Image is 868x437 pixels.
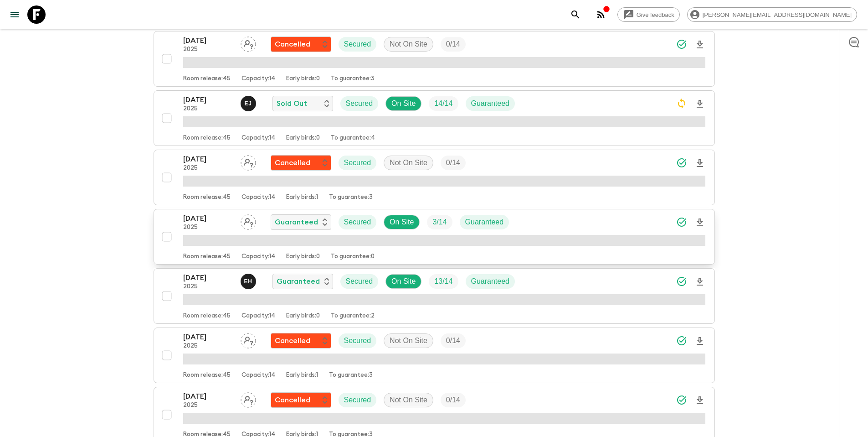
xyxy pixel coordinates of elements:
[241,158,256,165] span: Assign pack leader
[385,274,421,289] div: On Site
[340,274,379,289] div: Secured
[676,395,687,406] svg: Synced Successfully
[446,335,460,346] p: 0 / 14
[5,5,24,24] button: menu
[271,333,331,349] div: Flash Pack cancellation
[676,276,687,287] svg: Synced Successfully
[183,372,231,379] p: Room release: 45
[676,39,687,50] svg: Synced Successfully
[432,217,447,228] p: 3 / 14
[698,11,857,18] span: [PERSON_NAME][EMAIL_ADDRESS][DOMAIN_NAME]
[183,154,233,165] p: [DATE]
[427,215,452,229] div: Trip Fill
[687,7,857,22] div: [PERSON_NAME][EMAIL_ADDRESS][DOMAIN_NAME]
[183,135,231,142] p: Room release: 45
[154,268,715,324] button: [DATE]2025Euridice Hernandez GuaranteedSecuredOn SiteTrip FillGuaranteedRoom release:45Capacity:1...
[183,35,233,46] p: [DATE]
[384,393,433,407] div: Not On Site
[183,194,231,201] p: Room release: 45
[241,312,275,320] p: Capacity: 14
[275,395,310,406] p: Cancelled
[331,312,375,320] p: To guarantee: 2
[275,217,318,228] p: Guaranteed
[277,276,320,287] p: Guaranteed
[434,276,452,287] p: 13 / 14
[331,253,375,260] p: To guarantee: 0
[183,283,233,291] p: 2025
[617,7,680,22] a: Give feedback
[340,96,379,111] div: Secured
[154,328,715,383] button: [DATE]2025Assign pack leaderFlash Pack cancellationSecuredNot On SiteTrip FillRoom release:45Capa...
[566,5,585,24] button: search adventures
[241,217,256,224] span: Assign pack leader
[329,194,373,201] p: To guarantee: 3
[183,253,231,260] p: Room release: 45
[241,276,258,284] span: Euridice Hernandez
[390,335,427,346] p: Not On Site
[154,31,715,87] button: [DATE]2025Assign pack leaderFlash Pack cancellationSecuredNot On SiteTrip FillRoom release:45Capa...
[245,100,252,107] p: E J
[241,253,275,260] p: Capacity: 14
[241,194,275,201] p: Capacity: 14
[271,392,331,408] div: Flash Pack cancellation
[339,37,377,52] div: Secured
[183,165,233,172] p: 2025
[390,395,427,406] p: Not On Site
[344,395,371,406] p: Secured
[275,157,310,168] p: Cancelled
[286,135,320,142] p: Early birds: 0
[344,39,371,50] p: Secured
[286,75,320,83] p: Early birds: 0
[429,274,458,289] div: Trip Fill
[676,98,687,109] svg: Sync Required - Changes detected
[390,217,414,228] p: On Site
[385,96,421,111] div: On Site
[241,372,275,379] p: Capacity: 14
[694,39,705,50] svg: Download Onboarding
[183,332,233,343] p: [DATE]
[339,156,377,170] div: Secured
[632,11,679,18] span: Give feedback
[694,217,705,228] svg: Download Onboarding
[241,99,258,106] span: Erhard Jr Vande Wyngaert de la Torre
[183,94,233,105] p: [DATE]
[441,393,466,407] div: Trip Fill
[183,224,233,231] p: 2025
[286,253,320,260] p: Early birds: 0
[286,312,320,320] p: Early birds: 0
[339,333,377,348] div: Secured
[339,393,377,407] div: Secured
[241,75,275,83] p: Capacity: 14
[676,335,687,346] svg: Synced Successfully
[384,37,433,52] div: Not On Site
[271,155,331,171] div: Flash Pack cancellation
[446,395,460,406] p: 0 / 14
[676,217,687,228] svg: Synced Successfully
[434,98,452,109] p: 14 / 14
[441,156,466,170] div: Trip Fill
[183,391,233,402] p: [DATE]
[344,157,371,168] p: Secured
[183,213,233,224] p: [DATE]
[694,395,705,406] svg: Download Onboarding
[286,194,318,201] p: Early birds: 1
[346,276,373,287] p: Secured
[241,39,256,47] span: Assign pack leader
[694,336,705,347] svg: Download Onboarding
[391,98,416,109] p: On Site
[154,150,715,205] button: [DATE]2025Assign pack leaderFlash Pack cancellationSecuredNot On SiteTrip FillRoom release:45Capa...
[441,37,466,52] div: Trip Fill
[241,336,256,343] span: Assign pack leader
[241,96,258,111] button: EJ
[676,157,687,168] svg: Synced Successfully
[241,395,256,402] span: Assign pack leader
[694,276,705,287] svg: Download Onboarding
[465,217,504,228] p: Guaranteed
[275,39,310,50] p: Cancelled
[241,135,275,142] p: Capacity: 14
[183,272,233,283] p: [DATE]
[346,98,373,109] p: Secured
[329,372,373,379] p: To guarantee: 3
[183,402,233,409] p: 2025
[391,276,416,287] p: On Site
